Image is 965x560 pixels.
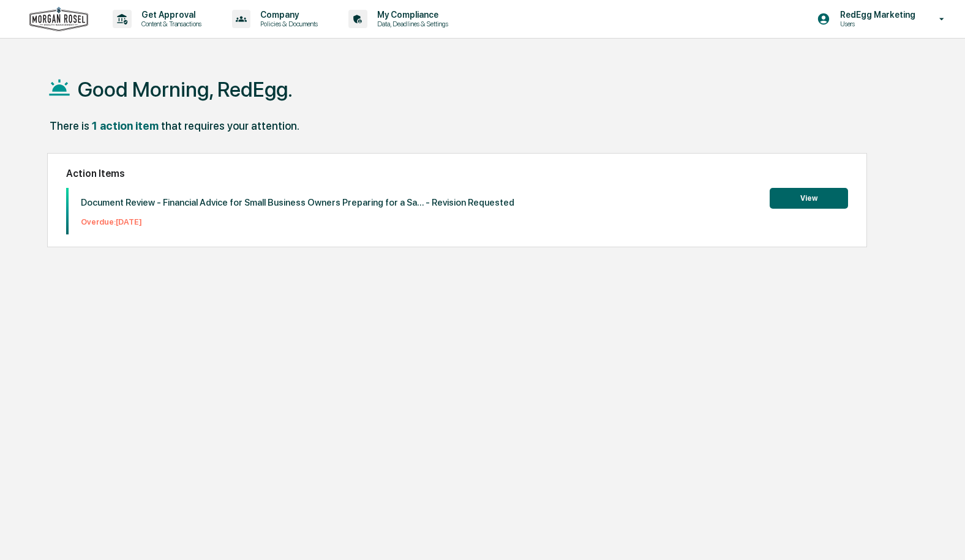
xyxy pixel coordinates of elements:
[830,20,922,28] p: Users
[770,192,848,203] a: View
[29,7,88,32] img: logo
[770,188,848,209] button: View
[132,10,208,20] p: Get Approval
[66,168,848,179] h2: Action Items
[367,20,454,28] p: Data, Deadlines & Settings
[250,10,324,20] p: Company
[81,217,514,226] p: Overdue: [DATE]
[50,119,89,132] div: There is
[367,10,454,20] p: My Compliance
[830,10,922,20] p: RedEgg Marketing
[78,77,293,102] h1: Good Morning, RedEgg.
[250,20,324,28] p: Policies & Documents
[92,119,159,132] div: 1 action item
[161,119,299,132] div: that requires your attention.
[132,20,208,28] p: Content & Transactions
[81,197,514,208] p: Document Review - Financial Advice for Small Business Owners Preparing for a Sa... - Revision Req...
